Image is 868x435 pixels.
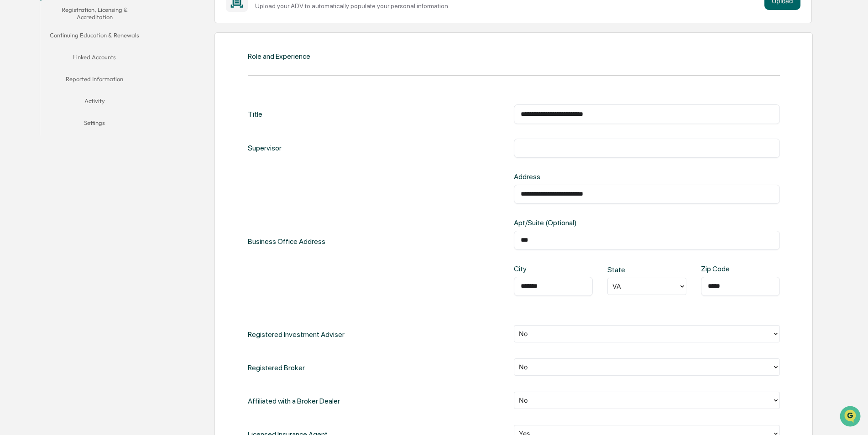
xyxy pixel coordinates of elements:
[514,264,549,273] div: City
[91,155,110,161] span: Pylon
[40,70,149,92] button: Reported Information
[9,70,26,86] img: 1746055101610-c473b297-6a78-478c-a979-82029cc54cd1
[5,111,63,128] a: 🖐️Preclearance
[248,52,310,61] div: Role and Experience
[5,129,61,145] a: 🔎Data Lookup
[18,132,58,141] span: Data Lookup
[248,392,340,410] div: Affiliated with a Broker Dealer
[248,325,345,344] div: Registered Investment Adviser
[607,265,643,274] div: State
[40,114,149,135] button: Settings
[31,79,115,86] div: We're available if you need us!
[701,264,737,273] div: Zip Code
[9,19,166,34] p: How can we help?
[63,111,117,128] a: 🗄️Attestations
[40,0,149,26] button: Registration, Licensing & Accreditation
[9,133,16,140] div: 🔎
[248,172,325,311] div: Business Office Address
[18,115,59,124] span: Preclearance
[248,104,262,124] div: Title
[248,358,305,377] div: Registered Broker
[66,116,73,123] div: 🗄️
[255,2,760,10] div: Upload your ADV to automatically populate your personal information.
[64,154,110,161] a: Powered byPylon
[514,218,633,227] div: Apt/Suite (Optional)
[248,139,282,158] div: Supervisor
[9,116,16,123] div: 🖐️
[514,172,633,181] div: Address
[40,92,149,114] button: Activity
[839,405,863,430] iframe: Open customer support
[155,72,166,83] button: Start new chat
[40,48,149,70] button: Linked Accounts
[31,70,150,79] div: Start new chat
[40,26,149,48] button: Continuing Education & Renewals
[75,115,113,124] span: Attestations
